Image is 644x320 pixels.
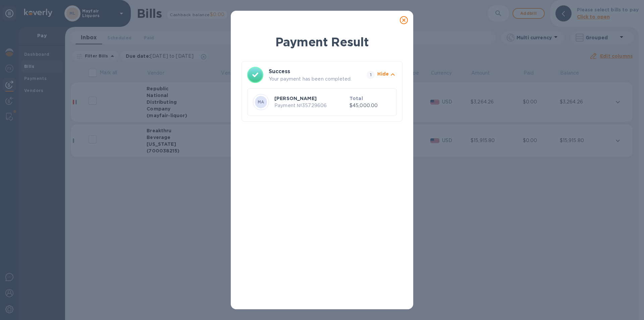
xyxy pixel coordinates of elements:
p: Payment № 35729606 [274,102,347,109]
p: [PERSON_NAME] [274,95,347,102]
p: $45,000.00 [350,102,391,109]
p: Your payment has been completed. [269,76,364,83]
h3: Success [269,67,355,76]
b: MA [258,99,264,104]
span: 1 [367,71,375,79]
button: Hide [377,71,397,80]
b: Total [350,96,363,101]
h1: Payment Result [241,34,402,50]
p: Hide [377,71,389,77]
